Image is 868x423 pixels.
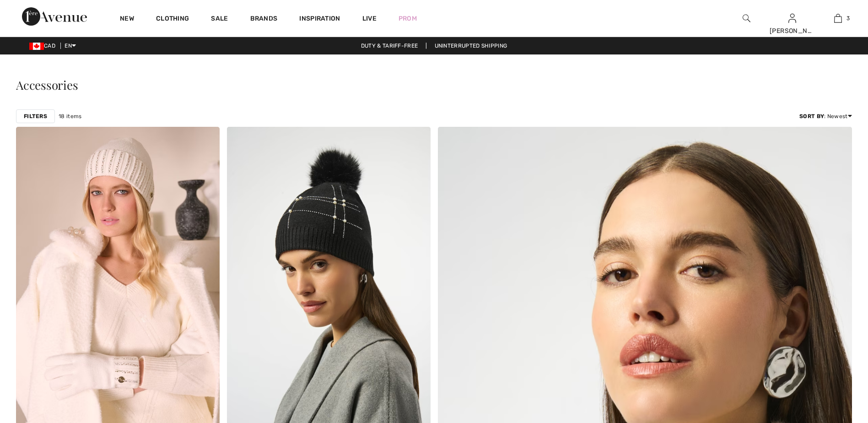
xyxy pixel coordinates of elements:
span: Accessories [16,77,78,93]
span: Inspiration [299,15,340,24]
span: CAD [29,43,59,49]
strong: Filters [24,112,47,120]
img: My Bag [834,13,842,24]
span: EN [65,43,76,49]
img: 1ère Avenue [22,7,87,26]
img: My Info [788,13,796,24]
a: Live [362,14,377,23]
span: 18 items [59,112,81,120]
a: Prom [399,14,417,23]
div: : Newest [799,112,852,120]
a: New [120,15,134,24]
a: Sign In [788,14,796,22]
span: 3 [846,14,850,22]
a: Clothing [156,15,189,24]
a: Sale [211,15,228,24]
a: 3 [815,13,860,24]
strong: Sort By [799,113,824,119]
div: [PERSON_NAME] [770,26,814,36]
img: Canadian Dollar [29,43,44,50]
a: Brands [250,15,278,24]
img: search the website [743,13,750,24]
